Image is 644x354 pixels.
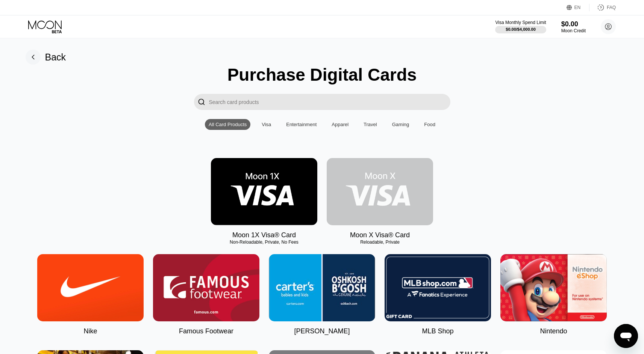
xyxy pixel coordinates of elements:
div: $0.00 / $4,000.00 [506,27,536,32]
div: $0.00Moon Credit [561,20,586,33]
iframe: Button to launch messaging window [614,324,638,348]
div: Moon 1X Visa® Card [232,231,296,239]
div: Non-Reloadable, Private, No Fees [211,240,317,245]
div: $0.00 [561,20,586,28]
div: Nike [83,327,97,335]
div: Apparel [332,122,349,127]
div: Travel [360,119,381,130]
div: Food [424,122,435,127]
div: Moon Credit [561,28,586,33]
div: [PERSON_NAME] [294,327,350,335]
div: Famous Footwear [179,327,233,335]
div: FAQ [589,4,616,11]
div: Visa [258,119,275,130]
div: All Card Products [209,122,247,127]
div: Travel [364,122,377,127]
div: EN [574,5,581,10]
div: Nintendo [540,327,567,335]
div: MLB Shop [422,327,453,335]
div: Apparel [328,119,352,130]
div: Entertainment [286,122,317,127]
div: Gaming [392,122,409,127]
div: Visa Monthly Spend Limit$0.00/$4,000.00 [495,20,546,33]
div:  [198,98,205,106]
div: FAQ [607,5,616,10]
div: Purchase Digital Cards [227,65,417,85]
div: EN [567,4,589,11]
div: Back [26,50,66,65]
div: Back [45,52,66,63]
div: All Card Products [205,119,250,130]
input: Search card products [209,94,450,110]
div: Gaming [388,119,413,130]
div: Moon X Visa® Card [350,231,410,239]
div:  [194,94,209,110]
div: Food [420,119,439,130]
div: Visa Monthly Spend Limit [495,20,546,25]
div: Visa [262,122,271,127]
div: Reloadable, Private [327,240,433,245]
div: Entertainment [282,119,320,130]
